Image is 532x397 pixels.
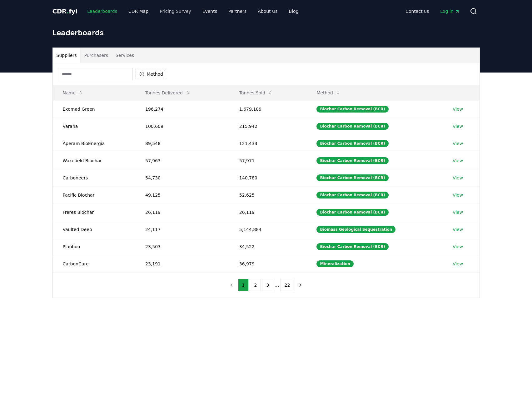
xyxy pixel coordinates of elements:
[453,123,463,129] a: View
[155,6,196,17] a: Pricing Survey
[53,169,135,186] td: Carboneers
[229,169,307,186] td: 140,780
[140,87,195,99] button: Tonnes Delivered
[229,152,307,169] td: 57,971
[440,8,460,14] span: Log in
[311,87,346,99] button: Method
[453,244,463,250] a: View
[316,157,388,164] div: Biochar Carbon Removal (BCR)
[82,6,303,17] nav: Main
[53,152,135,169] td: Wakefield Biochar
[316,123,388,130] div: Biochar Carbon Removal (BCR)
[229,135,307,152] td: 121,433
[453,192,463,198] a: View
[52,8,77,15] span: CDR fyi
[135,169,229,186] td: 54,730
[281,279,294,291] button: 22
[229,204,307,221] td: 26,119
[274,281,279,289] li: ...
[135,221,229,238] td: 24,117
[123,6,153,17] a: CDR Map
[316,209,388,216] div: Biochar Carbon Removal (BCR)
[82,6,122,17] a: Leaderboards
[435,6,465,17] a: Log in
[253,6,282,17] a: About Us
[52,28,480,38] h1: Leaderboards
[53,48,81,63] button: Suppliers
[453,175,463,181] a: View
[135,135,229,152] td: 89,548
[229,221,307,238] td: 5,144,884
[238,279,249,291] button: 1
[453,106,463,112] a: View
[262,279,273,291] button: 3
[316,243,388,250] div: Biochar Carbon Removal (BCR)
[229,118,307,135] td: 215,942
[80,48,112,63] button: Purchasers
[135,69,167,79] button: Method
[316,192,388,198] div: Biochar Carbon Removal (BCR)
[135,238,229,255] td: 23,503
[112,48,138,63] button: Services
[67,8,69,15] span: .
[316,226,395,233] div: Biomass Geological Sequestration
[135,100,229,118] td: 196,274
[284,6,304,17] a: Blog
[135,118,229,135] td: 100,609
[229,238,307,255] td: 34,522
[453,158,463,164] a: View
[316,106,388,113] div: Biochar Carbon Removal (BCR)
[53,238,135,255] td: Planboo
[453,261,463,267] a: View
[223,6,251,17] a: Partners
[135,204,229,221] td: 26,119
[295,279,306,291] button: next page
[453,226,463,233] a: View
[53,135,135,152] td: Aperam BioEnergia
[197,6,222,17] a: Events
[400,6,434,17] a: Contact us
[53,255,135,272] td: CarbonCure
[453,140,463,147] a: View
[53,221,135,238] td: Vaulted Deep
[135,255,229,272] td: 23,191
[234,87,278,99] button: Tonnes Sold
[316,174,388,181] div: Biochar Carbon Removal (BCR)
[400,6,465,17] nav: Main
[229,255,307,272] td: 36,979
[53,100,135,118] td: Exomad Green
[53,118,135,135] td: Varaha
[316,260,354,267] div: Mineralization
[229,186,307,204] td: 52,625
[135,152,229,169] td: 57,963
[453,209,463,215] a: View
[53,204,135,221] td: Freres Biochar
[229,100,307,118] td: 1,679,189
[53,186,135,204] td: Pacific Biochar
[135,186,229,204] td: 49,125
[250,279,261,291] button: 2
[316,140,388,147] div: Biochar Carbon Removal (BCR)
[58,87,88,99] button: Name
[52,7,77,16] a: CDR.fyi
